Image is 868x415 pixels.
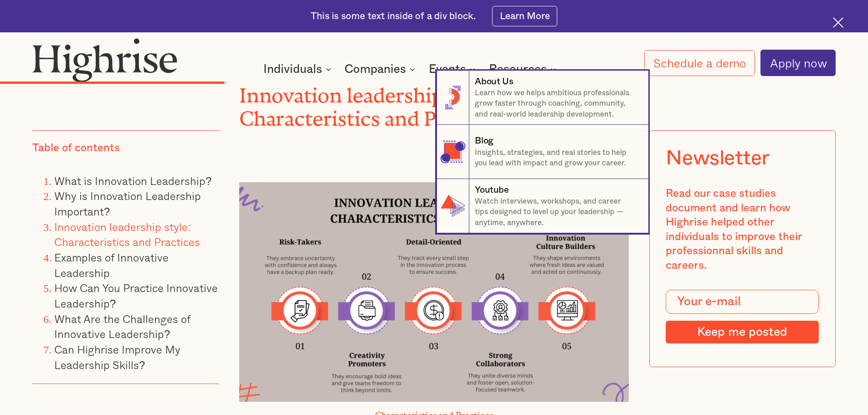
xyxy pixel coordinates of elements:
[54,310,190,343] a: What Are the Challenges of Innovative Leadership?
[492,6,557,26] a: Learn More
[475,88,637,120] p: Learn how we helps ambitious professionals grow faster through coaching, community, and real-worl...
[437,179,648,233] a: YoutubeWatch interviews, workshops, and career tips designed to level up your leadership — anytim...
[263,64,334,75] div: Individuals
[344,64,418,75] div: Companies
[666,321,819,343] input: Keep me posted
[666,290,819,343] form: Modal Form
[429,64,466,75] div: Events
[311,10,476,23] div: This is some text inside of a div block.
[489,64,547,75] div: Resources
[475,184,508,196] div: Youtube
[475,134,493,147] div: Blog
[54,280,218,312] a: How Can You Practice Innovative Leadership?
[54,341,180,373] a: Can Highrise Improve My Leadership Skills?
[475,148,637,169] p: Insights, strategies, and real stories to help you lead with impact and grow your career.
[54,218,200,251] a: Innovation leadership style: Characteristics and Practices
[489,64,559,75] div: Resources
[32,38,177,82] img: Highrise logo
[437,125,648,179] a: BlogInsights, strategies, and real stories to help you lead with impact and grow your career.
[429,64,478,75] div: Events
[437,71,648,125] a: About UsLearn how we helps ambitious professionals grow faster through coaching, community, and r...
[644,50,755,76] a: Schedule a demo
[54,249,169,281] a: Examples of Innovative Leadership
[475,75,513,88] div: About Us
[263,64,322,75] div: Individuals
[239,182,629,401] img: Innovation leadership style: Characteristics and Practice
[833,17,843,28] img: Cross icon
[475,196,637,228] p: Watch interviews, workshops, and career tips designed to level up your leadership — anytime, anyw...
[760,50,836,76] a: Apply now
[666,290,819,314] input: Your e-mail
[344,64,406,75] div: Companies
